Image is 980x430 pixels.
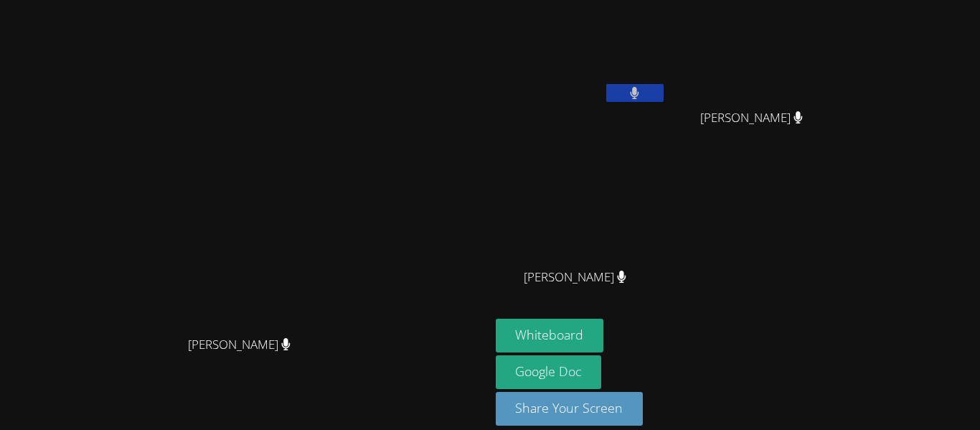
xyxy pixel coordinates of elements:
[524,267,626,288] span: [PERSON_NAME]
[496,319,604,352] button: Whiteboard
[188,335,291,355] span: [PERSON_NAME]
[496,392,644,426] button: Share Your Screen
[496,355,602,389] a: Google Doc
[700,108,803,128] span: [PERSON_NAME]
